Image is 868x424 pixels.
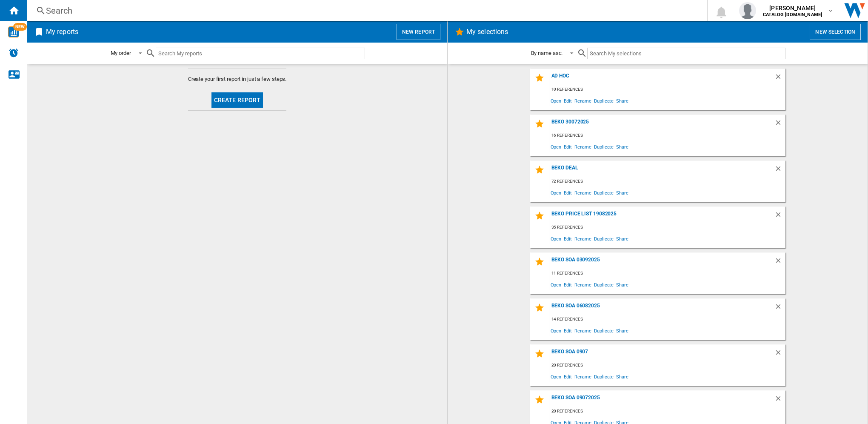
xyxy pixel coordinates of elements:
[593,187,615,198] span: Duplicate
[549,187,563,198] span: Open
[615,187,630,198] span: Share
[465,24,510,40] h2: My selections
[615,325,630,336] span: Share
[573,187,593,198] span: Rename
[615,95,630,106] span: Share
[593,141,615,152] span: Duplicate
[593,371,615,382] span: Duplicate
[44,24,80,40] h2: My reports
[774,73,785,84] div: Delete
[549,371,563,382] span: Open
[549,395,774,406] div: Beko SOA 09072025
[549,233,563,244] span: Open
[562,233,573,244] span: Edit
[774,211,785,222] div: Delete
[549,349,774,360] div: Beko SOA 0907
[9,48,19,58] img: alerts-logo.svg
[531,50,563,56] div: By name asc.
[549,325,563,336] span: Open
[573,141,593,152] span: Rename
[562,371,573,382] span: Edit
[8,26,19,37] img: wise-card.svg
[573,233,593,244] span: Rename
[111,50,131,56] div: My order
[397,24,440,40] button: New report
[562,325,573,336] span: Edit
[549,130,785,141] div: 16 references
[549,314,785,325] div: 14 references
[763,12,822,17] b: CATALOG [DOMAIN_NAME]
[156,48,365,59] input: Search My reports
[549,222,785,233] div: 35 references
[615,371,630,382] span: Share
[615,279,630,290] span: Share
[593,279,615,290] span: Duplicate
[810,24,861,40] button: New selection
[774,165,785,176] div: Delete
[562,279,573,290] span: Edit
[549,268,785,279] div: 11 references
[188,75,287,83] span: Create your first report in just a few steps.
[46,5,685,17] div: Search
[549,303,774,314] div: Beko SOA 06082025
[615,233,630,244] span: Share
[573,325,593,336] span: Rename
[13,23,27,31] span: NEW
[549,176,785,187] div: 72 references
[211,92,263,108] button: Create report
[549,73,774,84] div: Ad Hoc
[549,211,774,222] div: Beko Price List 19082025
[562,187,573,198] span: Edit
[587,48,785,59] input: Search My selections
[549,360,785,371] div: 20 references
[562,141,573,152] span: Edit
[573,95,593,106] span: Rename
[763,4,822,12] span: [PERSON_NAME]
[593,325,615,336] span: Duplicate
[549,406,785,417] div: 20 references
[549,84,785,95] div: 10 references
[562,95,573,106] span: Edit
[549,257,774,268] div: Beko SOA 03092025
[549,141,563,152] span: Open
[615,141,630,152] span: Share
[573,371,593,382] span: Rename
[774,395,785,406] div: Delete
[739,2,756,19] img: profile.jpg
[593,233,615,244] span: Duplicate
[549,165,774,176] div: Beko Deal
[593,95,615,106] span: Duplicate
[774,349,785,360] div: Delete
[549,119,774,130] div: Beko 30072025
[549,95,563,106] span: Open
[774,119,785,130] div: Delete
[549,279,563,290] span: Open
[774,303,785,314] div: Delete
[573,279,593,290] span: Rename
[774,257,785,268] div: Delete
